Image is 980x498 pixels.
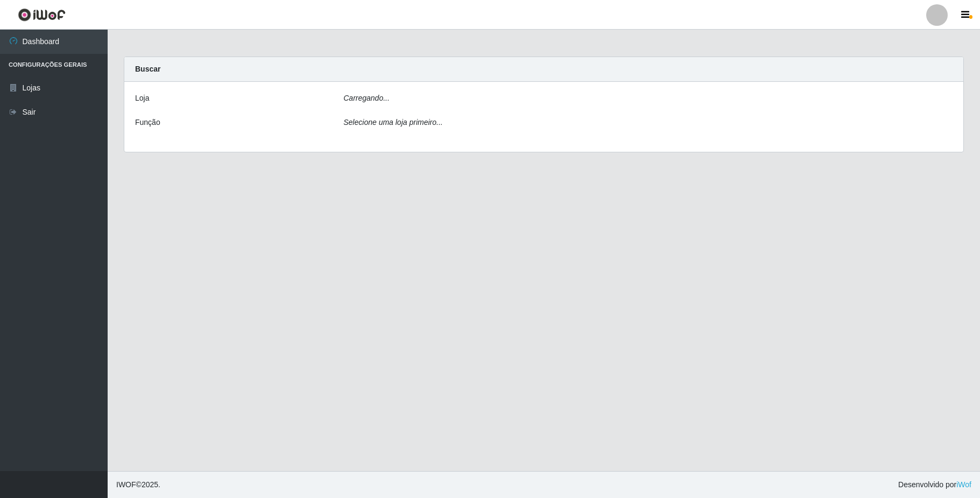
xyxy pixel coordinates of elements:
label: Loja [135,93,149,104]
span: © 2025 . [116,479,160,490]
img: CoreUI Logo [18,8,66,22]
label: Função [135,117,160,128]
span: Desenvolvido por [898,479,971,490]
a: iWof [956,480,971,489]
i: Carregando... [343,94,390,102]
i: Selecione uma loja primeiro... [343,118,442,127]
span: IWOF [116,480,136,489]
strong: Buscar [135,65,160,73]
